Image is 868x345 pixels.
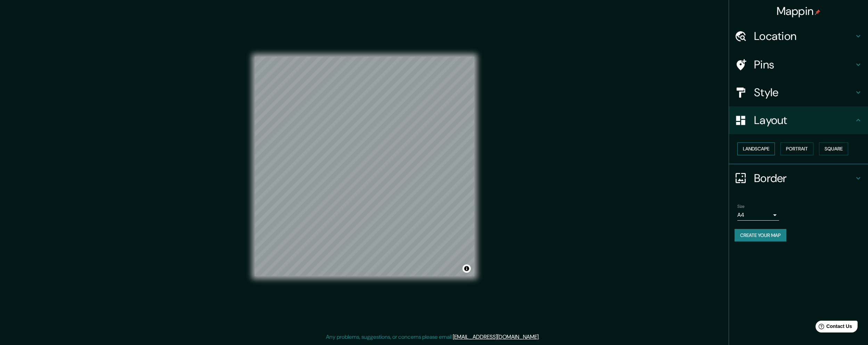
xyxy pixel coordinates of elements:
button: Portrait [780,142,813,155]
iframe: Help widget launcher [806,318,860,337]
h4: Border [754,171,854,185]
h4: Pins [754,58,854,72]
p: Any problems, suggestions, or concerns please email . [326,333,540,341]
div: . [540,333,541,341]
div: Layout [729,106,868,134]
div: Style [729,79,868,106]
button: Square [819,142,848,155]
a: [EMAIL_ADDRESS][DOMAIN_NAME] [453,333,539,340]
h4: Location [754,29,854,43]
label: Size [737,203,745,209]
canvas: Map [255,57,474,276]
div: . [541,333,542,341]
div: Location [729,22,868,50]
div: Pins [729,51,868,79]
div: A4 [737,210,779,221]
h4: Layout [754,113,854,127]
h4: Mappin [777,4,821,18]
button: Landscape [737,142,775,155]
h4: Style [754,85,854,99]
img: pin-icon.png [815,9,820,15]
button: Toggle attribution [462,264,471,273]
div: Border [729,164,868,192]
button: Create your map [735,229,786,242]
